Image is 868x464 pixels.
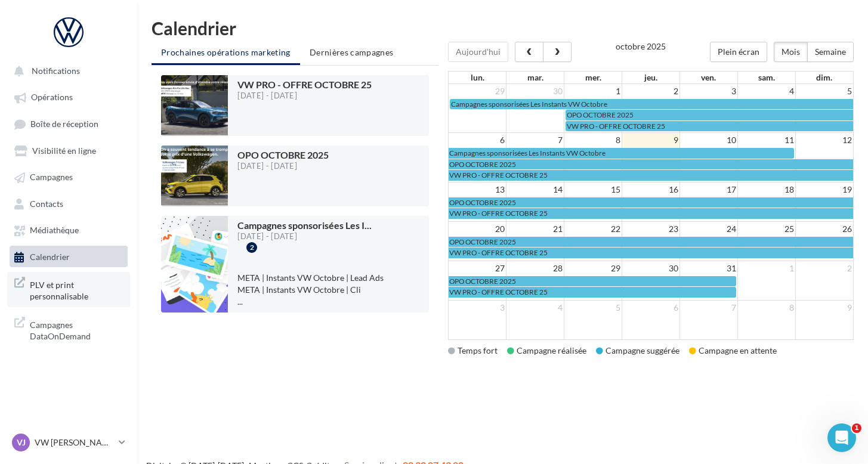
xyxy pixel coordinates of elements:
[449,237,516,246] span: OPO OCTOBRE 2025
[237,79,372,90] span: VW PRO - OFFRE OCTOBRE 25
[737,72,795,83] th: sam.
[449,149,606,157] span: Campagnes sponsorisées Les Instants VW Octobre
[564,261,622,276] td: 29
[7,166,130,187] a: Campagnes
[449,261,506,276] td: 27
[622,261,680,276] td: 30
[566,110,853,120] a: OPO OCTOBRE 2025
[564,84,622,98] td: 1
[152,19,854,37] h1: Calendrier
[449,277,516,286] span: OPO OCTOBRE 2025
[506,133,564,148] td: 7
[852,423,861,433] span: 1
[449,237,853,247] a: OPO OCTOBRE 2025
[449,133,506,148] td: 6
[31,92,73,103] span: Opérations
[564,72,622,83] th: mer.
[449,276,736,286] a: OPO OCTOBRE 2025
[449,84,506,98] td: 29
[679,72,737,83] th: ven.
[449,300,506,315] td: 3
[449,248,853,258] a: VW PRO - OFFRE OCTOBRE 25
[237,162,329,170] div: [DATE] - [DATE]
[7,312,130,347] a: Campagnes DataOnDemand
[32,66,80,76] span: Notifications
[7,246,130,267] a: Calendrier
[30,225,79,236] span: Médiathèque
[30,317,123,342] span: Campagnes DataOnDemand
[449,209,548,218] span: VW PRO - OFFRE OCTOBRE 25
[10,431,128,454] a: VJ VW [PERSON_NAME] [GEOGRAPHIC_DATA]
[564,221,622,236] td: 22
[710,42,767,62] button: Plein écran
[566,121,853,131] a: VW PRO - OFFRE OCTOBRE 25
[451,100,607,109] span: Campagnes sponsorisées Les Instants VW Octobre
[827,423,856,452] iframe: Intercom live chat
[449,248,548,257] span: VW PRO - OFFRE OCTOBRE 25
[237,272,419,284] li: META | Instants VW Octobre | Lead Ads
[237,233,372,240] div: [DATE] - [DATE]
[506,261,564,276] td: 28
[795,300,853,315] td: 9
[449,160,516,169] span: OPO OCTOBRE 2025
[449,72,506,83] th: lun.
[449,198,516,207] span: OPO OCTOBRE 2025
[507,345,586,357] div: Campagne réalisée
[237,92,372,100] div: [DATE] - [DATE]
[795,221,853,236] td: 26
[795,182,853,197] td: 19
[737,84,795,98] td: 4
[449,287,548,296] span: VW PRO - OFFRE OCTOBRE 25
[7,219,130,240] a: Médiathèque
[35,437,114,448] p: VW [PERSON_NAME] [GEOGRAPHIC_DATA]
[506,300,564,315] td: 4
[449,170,853,180] a: VW PRO - OFFRE OCTOBRE 25
[30,199,63,209] span: Contacts
[30,277,123,302] span: PLV et print personnalisable
[564,182,622,197] td: 15
[737,221,795,236] td: 25
[310,47,394,57] span: Dernières campagnes
[679,182,737,197] td: 17
[7,60,125,81] button: Notifications
[7,272,130,307] a: PLV et print personnalisable
[622,221,680,236] td: 23
[679,221,737,236] td: 24
[448,345,498,357] div: Temps fort
[807,42,854,62] button: Semaine
[564,133,622,148] td: 8
[774,42,808,62] button: Mois
[795,261,853,276] td: 2
[237,219,372,231] span: Campagnes sponsorisées Les I
[506,72,564,83] th: mar.
[30,172,73,182] span: Campagnes
[7,113,130,135] a: Boîte de réception
[596,345,679,357] div: Campagne suggérée
[7,140,130,161] a: Visibilité en ligne
[679,261,737,276] td: 31
[449,148,794,158] a: Campagnes sponsorisées Les Instants VW Octobre
[449,208,853,218] a: VW PRO - OFFRE OCTOBRE 25
[237,149,329,160] span: OPO OCTOBRE 2025
[449,197,853,208] a: OPO OCTOBRE 2025
[7,193,130,214] a: Contacts
[679,84,737,98] td: 3
[30,119,98,129] span: Boîte de réception
[365,219,372,231] span: ...
[567,122,665,131] span: VW PRO - OFFRE OCTOBRE 25
[567,110,634,119] span: OPO OCTOBRE 2025
[737,133,795,148] td: 11
[7,86,130,107] a: Opérations
[449,182,506,197] td: 13
[506,182,564,197] td: 14
[17,437,26,448] span: VJ
[679,300,737,315] td: 7
[795,84,853,98] td: 5
[795,133,853,148] td: 12
[30,252,70,262] span: Calendrier
[448,42,508,62] button: Aujourd'hui
[737,182,795,197] td: 18
[622,133,680,148] td: 9
[449,221,506,236] td: 20
[622,72,680,83] th: jeu.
